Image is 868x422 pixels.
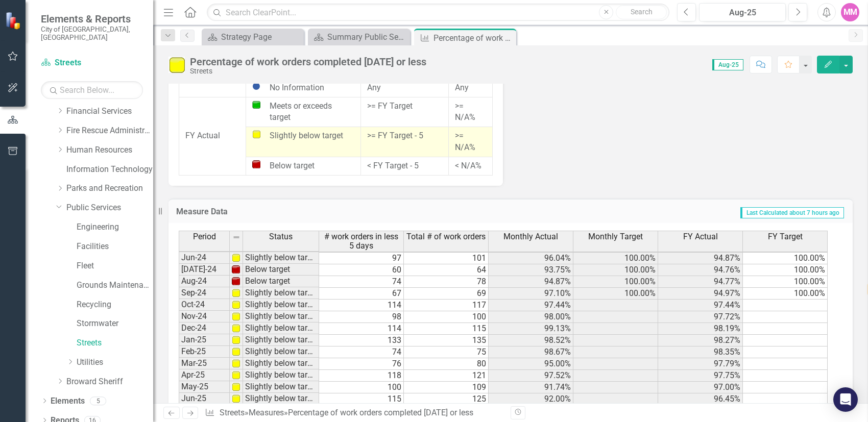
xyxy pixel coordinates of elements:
[179,393,230,405] td: Jun-25
[319,276,404,288] td: 74
[319,323,404,335] td: 114
[243,311,319,322] td: Slightly below target
[66,106,153,117] a: Financial Services
[232,394,240,403] img: P5LKOg1sb8zeUYFL+N4OvWQAAAABJRU5ErkJggg==
[288,408,473,417] div: Percentage of work orders completed [DATE] or less
[319,358,404,370] td: 76
[449,127,493,157] td: >= N/A%
[404,276,489,288] td: 78
[249,408,284,417] a: Measures
[243,346,319,358] td: Slightly below target
[319,264,404,276] td: 60
[360,79,449,97] td: Any
[588,232,643,241] span: Monthly Target
[404,264,489,276] td: 64
[232,371,240,379] img: P5LKOg1sb8zeUYFL+N4OvWQAAAABJRU5ErkJggg==
[740,207,844,218] span: Last Calculated about 7 hours ago
[51,395,85,407] a: Elements
[658,393,743,405] td: 96.45%
[743,276,828,288] td: 100.00%
[433,32,514,44] div: Percentage of work orders completed [DATE] or less
[404,323,489,335] td: 115
[319,346,404,358] td: 74
[252,101,354,124] div: Meets or exceeds target
[489,393,573,405] td: 92.00%
[179,299,230,311] td: Oct-24
[658,346,743,358] td: 98.35%
[327,31,407,43] div: Summary Public Services/Streets - Program Description (5020)
[712,59,743,70] span: Aug-25
[360,97,449,127] td: >= FY Target
[243,264,319,276] td: Below target
[319,382,404,393] td: 100
[658,288,743,300] td: 94.97%
[699,3,786,21] button: Aug-25
[406,232,486,241] span: Total # of work orders
[41,81,143,99] input: Search Below...
[573,264,658,276] td: 100.00%
[243,299,319,311] td: Slightly below target
[232,336,240,344] img: P5LKOg1sb8zeUYFL+N4OvWQAAAABJRU5ErkJggg==
[41,25,143,42] small: City of [GEOGRAPHIC_DATA], [GEOGRAPHIC_DATA]
[243,369,319,381] td: Slightly below target
[658,323,743,335] td: 98.19%
[179,287,230,299] td: Sep-24
[404,393,489,405] td: 125
[77,357,153,368] a: Utilities
[658,253,743,264] td: 94.87%
[243,393,319,405] td: Slightly below target
[232,233,240,241] img: 8DAGhfEEPCf229AAAAAElFTkSuQmCC
[252,101,260,109] img: Meets or exceeds target
[243,252,319,264] td: Slightly below target
[743,253,828,264] td: 100.00%
[207,4,669,21] input: Search ClearPoint...
[489,253,573,264] td: 96.04%
[489,311,573,323] td: 98.00%
[77,221,153,233] a: Engineering
[573,288,658,300] td: 100.00%
[168,57,185,73] img: Slightly below target
[489,323,573,335] td: 99.13%
[232,254,240,262] img: P5LKOg1sb8zeUYFL+N4OvWQAAAABJRU5ErkJggg==
[179,264,230,276] td: [DATE]-24
[205,407,503,419] div: » »
[41,57,143,69] a: Streets
[449,157,493,175] td: < N/A%
[190,67,426,75] div: Streets
[252,160,354,172] div: Below target
[489,346,573,358] td: 98.67%
[66,125,153,137] a: Fire Rescue Administration
[616,5,667,19] button: Search
[658,300,743,311] td: 97.44%
[658,335,743,346] td: 98.27%
[768,232,803,241] span: FY Target
[77,318,153,330] a: Stormwater
[321,232,401,250] span: # work orders in less 5 days
[631,8,653,16] span: Search
[404,382,489,393] td: 109
[404,253,489,264] td: 101
[489,300,573,311] td: 97.44%
[743,288,828,300] td: 100.00%
[269,232,293,241] span: Status
[179,322,230,334] td: Dec-24
[77,280,153,291] a: Grounds Maintenance
[743,264,828,276] td: 100.00%
[404,370,489,382] td: 121
[252,82,354,94] div: No Information
[404,288,489,300] td: 69
[310,31,407,43] a: Summary Public Services/Streets - Program Description (5020)
[573,276,658,288] td: 100.00%
[220,408,245,417] a: Streets
[489,288,573,300] td: 97.10%
[319,311,404,323] td: 98
[404,335,489,346] td: 135
[404,311,489,323] td: 100
[489,276,573,288] td: 94.87%
[658,276,743,288] td: 94.77%
[319,370,404,382] td: 118
[360,127,449,157] td: >= FY Target - 5
[176,207,397,216] h3: Measure Data
[658,370,743,382] td: 97.75%
[221,31,301,43] div: Strategy Page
